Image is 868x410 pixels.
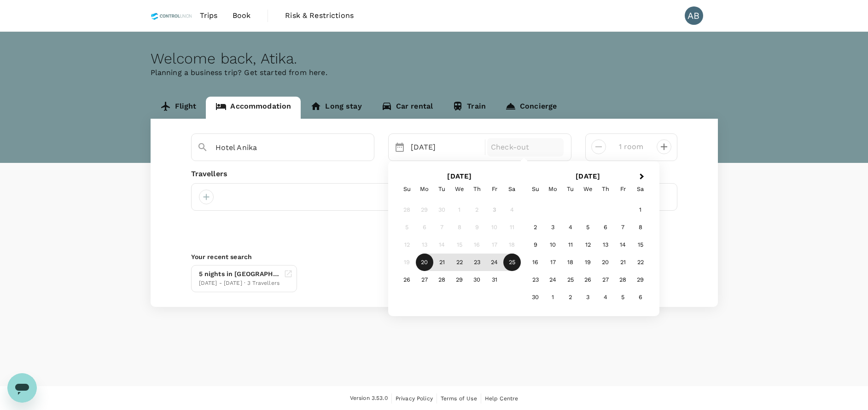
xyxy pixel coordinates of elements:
[416,180,433,198] div: Monday
[416,219,433,236] div: Not available Monday, October 6th, 2025
[562,219,579,236] div: Choose Tuesday, November 4th, 2025
[597,236,614,254] div: Choose Thursday, November 13th, 2025
[579,254,597,271] div: Choose Wednesday, November 19th, 2025
[632,201,649,219] div: Choose Saturday, November 1st, 2025
[433,219,451,236] div: Not available Tuesday, October 7th, 2025
[579,289,597,306] div: Choose Wednesday, December 3rd, 2025
[441,395,477,402] span: Terms of Use
[597,254,614,271] div: Choose Thursday, November 20th, 2025
[562,271,579,289] div: Choose Tuesday, November 25th, 2025
[527,201,649,306] div: Month November, 2025
[579,271,597,289] div: Choose Wednesday, November 26th, 2025
[486,254,503,271] div: Choose Friday, October 24th, 2025
[451,254,468,271] div: Choose Wednesday, October 22nd, 2025
[527,254,544,271] div: Choose Sunday, November 16th, 2025
[151,6,192,26] img: Control Union Malaysia Sdn. Bhd.
[433,180,451,198] div: Tuesday
[562,254,579,271] div: Choose Tuesday, November 18th, 2025
[486,201,503,219] div: Not available Friday, October 3rd, 2025
[433,271,451,289] div: Choose Tuesday, October 28th, 2025
[632,219,649,236] div: Choose Saturday, November 8th, 2025
[579,219,597,236] div: Choose Wednesday, November 5th, 2025
[562,289,579,306] div: Choose Tuesday, December 2nd, 2025
[613,139,649,154] input: Add rooms
[7,373,37,403] iframe: Button to launch messaging window
[451,236,468,254] div: Not available Wednesday, October 15th, 2025
[597,219,614,236] div: Choose Thursday, November 6th, 2025
[527,180,544,198] div: Sunday
[503,254,521,271] div: Choose Saturday, October 25th, 2025
[433,236,451,254] div: Not available Tuesday, October 14th, 2025
[301,97,371,119] a: Long stay
[544,289,562,306] div: Choose Monday, December 1st, 2025
[632,180,649,198] div: Saturday
[451,219,468,236] div: Not available Wednesday, October 8th, 2025
[485,395,518,402] span: Help Centre
[216,140,343,155] input: Search cities, hotels, work locations
[468,201,486,219] div: Not available Thursday, October 2nd, 2025
[398,219,416,236] div: Not available Sunday, October 5th, 2025
[524,172,652,180] h2: [DATE]
[468,219,486,236] div: Not available Thursday, October 9th, 2025
[416,271,433,289] div: Choose Monday, October 27th, 2025
[503,180,521,198] div: Saturday
[372,97,443,119] a: Car rental
[468,254,486,271] div: Choose Thursday, October 23rd, 2025
[398,180,416,198] div: Sunday
[416,254,433,271] div: Not available Monday, October 20th, 2025
[206,97,301,119] a: Accommodation
[398,271,416,289] div: Choose Sunday, October 26th, 2025
[398,254,416,271] div: Not available Sunday, October 19th, 2025
[151,50,718,67] div: Welcome back , Atika .
[614,289,632,306] div: Choose Friday, December 5th, 2025
[544,254,562,271] div: Choose Monday, November 17th, 2025
[233,10,251,21] span: Book
[486,219,503,236] div: Not available Friday, October 10th, 2025
[486,271,503,289] div: Choose Friday, October 31st, 2025
[632,271,649,289] div: Choose Saturday, November 29th, 2025
[367,147,369,149] button: Open
[451,271,468,289] div: Choose Wednesday, October 29th, 2025
[407,138,484,156] div: [DATE]
[398,201,416,219] div: Not available Sunday, September 28th, 2025
[396,172,524,180] h2: [DATE]
[451,180,468,198] div: Wednesday
[544,271,562,289] div: Choose Monday, November 24th, 2025
[657,139,671,154] button: decrease
[632,254,649,271] div: Choose Saturday, November 22nd, 2025
[416,201,433,219] div: Not available Monday, September 29th, 2025
[486,236,503,254] div: Not available Friday, October 17th, 2025
[350,394,388,403] span: Version 3.53.0
[614,219,632,236] div: Choose Friday, November 7th, 2025
[199,269,280,279] div: 5 nights in [GEOGRAPHIC_DATA]
[191,168,677,179] div: Travellers
[200,10,218,21] span: Trips
[614,180,632,198] div: Friday
[396,393,433,404] a: Privacy Policy
[468,236,486,254] div: Not available Thursday, October 16th, 2025
[614,271,632,289] div: Choose Friday, November 28th, 2025
[486,180,503,198] div: Friday
[597,289,614,306] div: Choose Thursday, December 4th, 2025
[468,271,486,289] div: Choose Thursday, October 30th, 2025
[632,289,649,306] div: Choose Saturday, December 6th, 2025
[468,180,486,198] div: Thursday
[614,254,632,271] div: Choose Friday, November 21st, 2025
[579,236,597,254] div: Choose Wednesday, November 12th, 2025
[433,201,451,219] div: Not available Tuesday, September 30th, 2025
[635,170,650,185] button: Next Month
[527,236,544,254] div: Choose Sunday, November 9th, 2025
[191,252,677,261] p: Your recent search
[396,395,433,402] span: Privacy Policy
[151,67,718,78] p: Planning a business trip? Get started from here.
[433,254,451,271] div: Choose Tuesday, October 21st, 2025
[416,236,433,254] div: Not available Monday, October 13th, 2025
[398,201,521,289] div: Month October, 2025
[199,279,280,288] div: [DATE] - [DATE] · 3 Travellers
[544,180,562,198] div: Monday
[495,97,566,119] a: Concierge
[562,236,579,254] div: Choose Tuesday, November 11th, 2025
[527,271,544,289] div: Choose Sunday, November 23rd, 2025
[597,271,614,289] div: Choose Thursday, November 27th, 2025
[491,142,560,153] p: Check-out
